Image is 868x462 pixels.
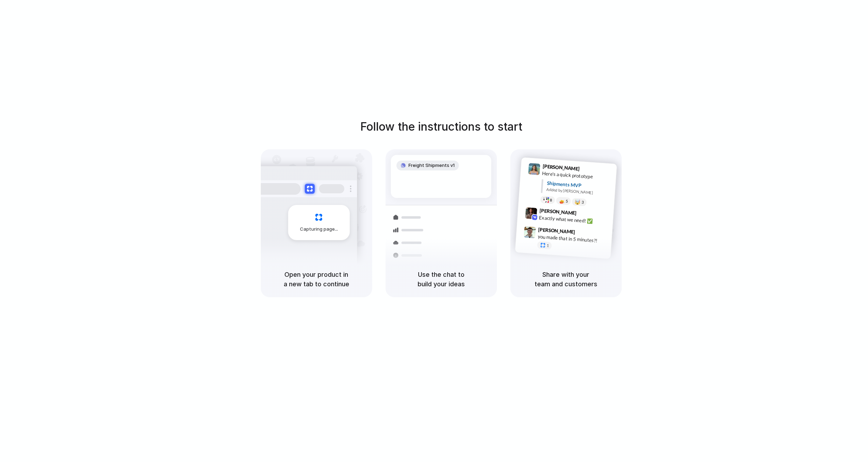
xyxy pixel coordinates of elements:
span: 1 [546,244,549,248]
div: 🤯 [574,200,580,205]
div: you made that in 5 minutes?! [537,233,608,245]
span: 5 [565,199,568,203]
div: Here's a quick prototype [542,170,612,182]
span: 9:47 AM [577,229,592,238]
span: Freight Shipments v1 [408,162,455,169]
span: Capturing page [300,226,339,233]
div: Added by [PERSON_NAME] [546,187,611,197]
h5: Open your product in a new tab to continue [269,270,364,289]
span: [PERSON_NAME] [538,226,575,236]
h1: Follow the instructions to start [360,118,522,135]
div: Shipments MVP [547,180,612,191]
span: 8 [549,198,552,202]
div: Exactly what we need! ✅ [539,214,609,226]
span: [PERSON_NAME] [542,162,580,173]
span: 9:41 AM [581,166,596,174]
span: 9:42 AM [578,210,593,219]
span: [PERSON_NAME] [539,207,577,217]
span: 3 [581,200,584,204]
h5: Use the chat to build your ideas [394,270,488,289]
h5: Share with your team and customers [519,270,613,289]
